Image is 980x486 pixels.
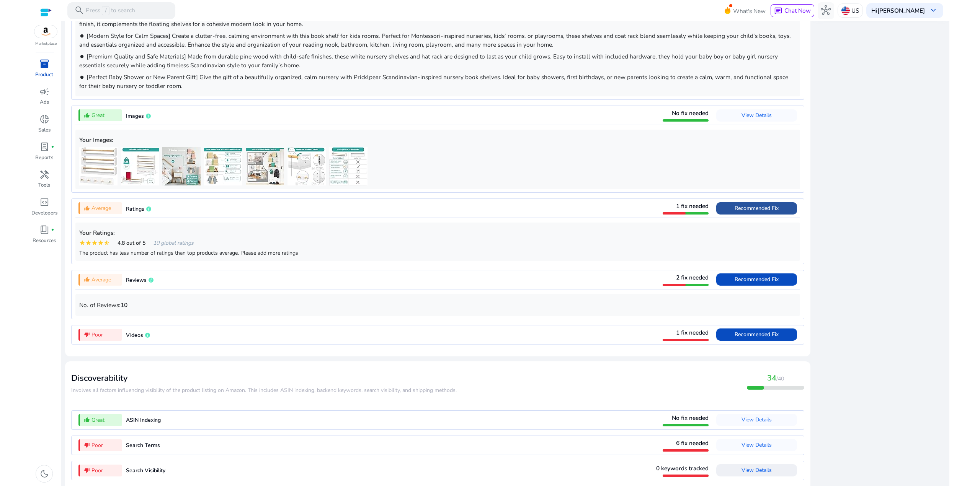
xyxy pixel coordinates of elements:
[126,442,160,449] span: Search Terms
[84,332,90,338] mat-icon: thumb_down_alt
[126,467,165,474] span: Search Visibility
[818,2,835,19] button: hub
[784,7,811,15] span: Chat Now
[79,33,85,39] mat-icon: brightness_1
[33,237,56,245] p: Resources
[716,202,797,215] button: Recommended Fix
[51,145,54,149] span: fiber_manual_record
[84,467,90,473] mat-icon: thumb_down_alt
[31,140,58,168] a: lab_profilefiber_manual_recordReports
[716,109,797,122] button: View Details
[153,239,194,247] span: 10 global ratings
[676,439,709,447] span: 6 fix needed
[91,111,105,119] span: Great
[79,52,778,69] span: [Premium Quality and Safe Materials] Made from durable pine wood with child-safe finishes, these ...
[735,276,779,283] span: Recommended Fix
[91,204,111,212] span: Average
[31,85,58,112] a: campaignAds
[38,182,50,189] p: Tools
[39,114,49,124] span: donut_small
[821,5,831,15] span: hub
[79,54,85,59] mat-icon: brightness_1
[79,137,796,143] h5: Your Images:
[774,7,782,15] span: chat
[79,147,118,185] img: 41FYT-qJozL._AC_US100_.jpg
[85,240,91,246] mat-icon: star
[767,373,776,383] span: 34
[39,469,49,479] span: dark_mode
[676,328,709,336] span: 1 fix needed
[35,41,57,47] p: Marketplace
[771,4,814,17] button: chatChat Now
[716,273,797,286] button: Recommended Fix
[84,442,90,448] mat-icon: thumb_down_alt
[851,4,859,17] p: US
[287,147,326,185] img: 41H1rWkKkhL._AC_US100_.jpg
[672,414,709,422] span: No fix needed
[735,205,779,212] span: Recommended Fix
[742,112,772,119] span: View Details
[79,229,796,236] h5: Your Ratings:
[39,225,49,235] span: book_4
[742,441,772,449] span: View Details
[91,331,103,339] span: Poor
[672,109,709,117] span: No fix needed
[31,57,58,85] a: inventory_2Product
[204,147,242,185] img: 514mGaOMwAL._AC_US100_.jpg
[928,5,938,15] span: keyboard_arrow_down
[51,228,54,232] span: fiber_manual_record
[656,464,709,472] span: 0 keywords tracked
[39,197,49,207] span: code_blocks
[126,416,161,424] span: ASIN Indexing
[39,142,49,152] span: lab_profile
[31,168,58,195] a: handymanTools
[126,205,144,213] span: Ratings
[126,112,144,120] span: Images
[104,240,110,246] mat-icon: star_half
[31,210,57,217] p: Developers
[102,6,109,15] span: /
[742,416,772,423] span: View Details
[38,127,51,134] p: Sales
[877,7,925,15] b: [PERSON_NAME]
[86,6,135,15] p: Press to search
[35,154,53,162] p: Reports
[31,113,58,140] a: donut_smallSales
[871,8,925,13] p: Hi
[841,7,850,15] img: us.svg
[676,202,709,210] span: 1 fix needed
[84,276,90,283] mat-icon: thumb_up_alt
[91,276,111,284] span: Average
[71,373,457,383] h3: Discoverability
[84,417,90,423] mat-icon: thumb_up_alt
[776,375,784,382] span: /40
[84,205,90,211] mat-icon: thumb_up_alt
[735,331,779,338] span: Recommended Fix
[91,441,103,449] span: Poor
[329,147,367,185] img: 51C+bH7tBHL._AC_US100_.jpg
[74,5,84,15] span: search
[34,25,57,38] img: amazon.svg
[121,301,127,309] b: 10
[162,147,201,185] img: 51gZ4iyI9PL._AC_US100_.jpg
[742,466,772,474] span: View Details
[39,170,49,180] span: handyman
[79,301,796,309] p: No. of Reviews:
[79,240,85,246] mat-icon: star
[39,87,49,97] span: campaign
[40,99,49,106] p: Ads
[79,73,788,90] span: [Perfect Baby Shower or New Parent Gift] Give the gift of a beautifully organized, calm nursery w...
[126,332,143,339] span: Videos
[91,466,103,475] span: Poor
[79,32,791,49] span: [Modern Style for Calm Spaces] Create a clutter-free, calming environment with this book shelf fo...
[98,240,104,246] mat-icon: star
[118,239,145,247] span: 4.8 out of 5
[91,416,105,424] span: Great
[79,249,796,257] div: The product has less number of ratings than top products average. Please add more ratings
[39,59,49,69] span: inventory_2
[84,112,90,119] mat-icon: thumb_up_alt
[31,196,58,223] a: code_blocksDevelopers
[716,464,797,476] button: View Details
[126,276,147,284] span: Reviews
[91,240,98,246] mat-icon: star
